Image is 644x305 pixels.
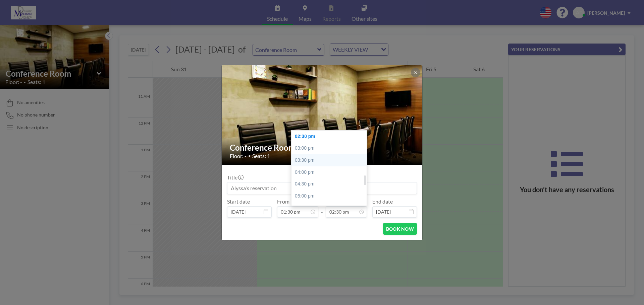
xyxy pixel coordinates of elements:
[222,48,423,182] img: 537.jpg
[291,131,370,143] div: 02:30 pm
[277,198,289,205] label: From
[291,154,370,166] div: 03:30 pm
[227,198,250,205] label: Start date
[230,143,415,153] h2: Conference Room
[291,166,370,178] div: 04:00 pm
[291,202,370,214] div: 05:30 pm
[383,223,417,235] button: BOOK NOW
[291,178,370,190] div: 04:30 pm
[291,142,370,154] div: 03:00 pm
[252,153,270,159] span: Seats: 1
[291,190,370,202] div: 05:00 pm
[372,198,393,205] label: End date
[321,201,323,215] span: -
[227,182,417,194] input: Alyssa's reservation
[227,174,243,181] label: Title
[248,153,251,158] span: •
[230,153,247,159] span: Floor: -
